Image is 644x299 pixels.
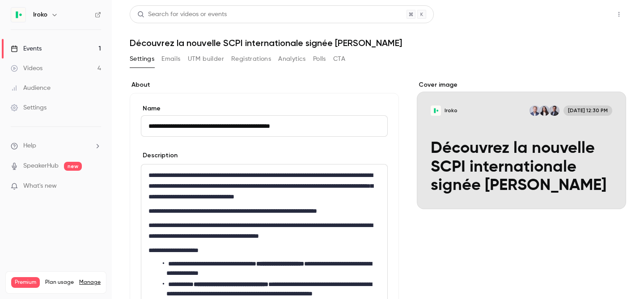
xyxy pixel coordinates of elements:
[231,52,271,66] button: Registrations
[45,279,74,286] span: Plan usage
[33,10,47,19] h6: Iroko
[141,104,388,113] label: Name
[79,279,101,286] a: Manage
[11,277,40,288] span: Premium
[11,103,47,112] div: Settings
[11,64,42,73] div: Videos
[23,161,59,171] a: SpeakerHub
[130,38,626,48] h1: Découvrez la nouvelle SCPI internationale signée [PERSON_NAME]
[188,52,224,66] button: UTM builder
[23,141,36,151] span: Help
[64,162,82,171] span: new
[417,80,626,89] label: Cover image
[141,151,178,160] label: Description
[11,44,42,53] div: Events
[130,52,154,66] button: Settings
[278,52,306,66] button: Analytics
[333,52,345,66] button: CTA
[11,141,101,151] li: help-dropdown-opener
[161,52,180,66] button: Emails
[313,52,326,66] button: Polls
[569,5,605,23] button: Share
[11,8,25,22] img: Iroko
[130,80,399,89] label: About
[90,182,101,190] iframe: Noticeable Trigger
[11,84,51,93] div: Audience
[23,181,57,191] span: What's new
[137,10,227,19] div: Search for videos or events
[417,80,626,209] section: Cover image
